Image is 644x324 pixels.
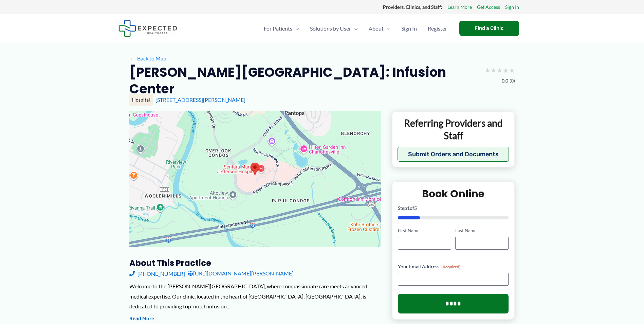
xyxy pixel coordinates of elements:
[118,20,177,37] img: Expected Healthcare Logo - side, dark font, small
[129,55,136,61] span: ←
[129,94,153,106] div: Hospital
[505,3,519,12] a: Sign In
[363,17,396,40] a: AboutMenu Toggle
[398,228,451,234] label: First Name
[258,17,453,40] nav: Primary Site Navigation
[129,268,185,278] a: [PHONE_NUMBER]
[477,3,500,12] a: Get Access
[129,258,381,268] h3: About this practice
[383,4,442,10] strong: Providers, Clinics, and Staff:
[310,17,351,40] span: Solutions by User
[491,64,497,76] span: ★
[129,281,381,311] div: Welcome to the [PERSON_NAME][GEOGRAPHIC_DATA], where compassionate care meets advanced medical ex...
[264,17,292,40] span: For Patients
[129,315,154,323] button: Read More
[509,64,515,76] span: ★
[484,64,491,76] span: ★
[398,263,509,270] label: Your Email Address
[510,76,515,85] span: (0)
[351,17,358,40] span: Menu Toggle
[398,147,509,162] button: Submit Orders and Documents
[369,17,384,40] span: About
[459,21,519,36] a: Find a Clinic
[441,264,461,269] span: (Required)
[258,17,305,40] a: For PatientsMenu Toggle
[305,17,363,40] a: Solutions by UserMenu Toggle
[384,17,390,40] span: Menu Toggle
[407,205,410,211] span: 1
[155,96,245,103] a: [STREET_ADDRESS][PERSON_NAME]
[455,228,509,234] label: Last Name
[401,17,417,40] span: Sign In
[129,53,166,64] a: ←Back to Map
[502,76,508,85] span: 0.0
[398,187,509,200] h2: Book Online
[414,205,417,211] span: 5
[129,64,479,97] h2: [PERSON_NAME][GEOGRAPHIC_DATA]: Infusion Center
[396,17,422,40] a: Sign In
[503,64,509,76] span: ★
[447,3,472,12] a: Learn More
[188,268,294,278] a: [URL][DOMAIN_NAME][PERSON_NAME]
[428,17,447,40] span: Register
[398,117,509,142] p: Referring Providers and Staff
[422,17,453,40] a: Register
[398,206,509,211] p: Step of
[497,64,503,76] span: ★
[292,17,299,40] span: Menu Toggle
